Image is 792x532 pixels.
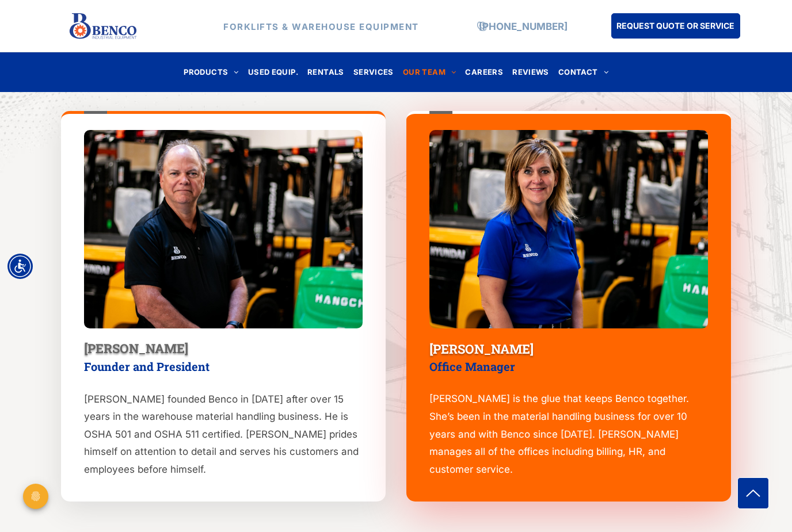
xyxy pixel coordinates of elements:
a: REVIEWS [508,64,554,80]
strong: FORKLIFTS & WAREHOUSE EQUIPMENT [223,21,419,32]
a: SERVICES [349,64,398,80]
a: CONTACT [554,64,613,80]
a: [PHONE_NUMBER] [479,20,568,32]
div: Accessibility Menu [7,254,33,279]
a: PRODUCTS [179,64,243,80]
span: [PERSON_NAME] founded Benco in [DATE] after over 15 years in the warehouse material handling busi... [84,393,359,475]
span: Founder and President [84,359,210,374]
span: REQUEST QUOTE OR SERVICE [616,15,734,36]
img: bencoindustrial [429,130,708,329]
span: Office Manager [429,359,515,374]
a: CAREERS [460,64,508,80]
span: [PERSON_NAME] is the glue that keeps Benco together. She’s been in the material handling business... [429,393,689,474]
a: OUR TEAM [398,64,461,80]
a: USED EQUIP. [243,64,303,80]
span: [PERSON_NAME] [84,340,188,357]
a: RENTALS [303,64,349,80]
img: bencoindustrial [84,130,363,329]
span: [PERSON_NAME] [429,340,534,357]
a: REQUEST QUOTE OR SERVICE [611,13,740,39]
